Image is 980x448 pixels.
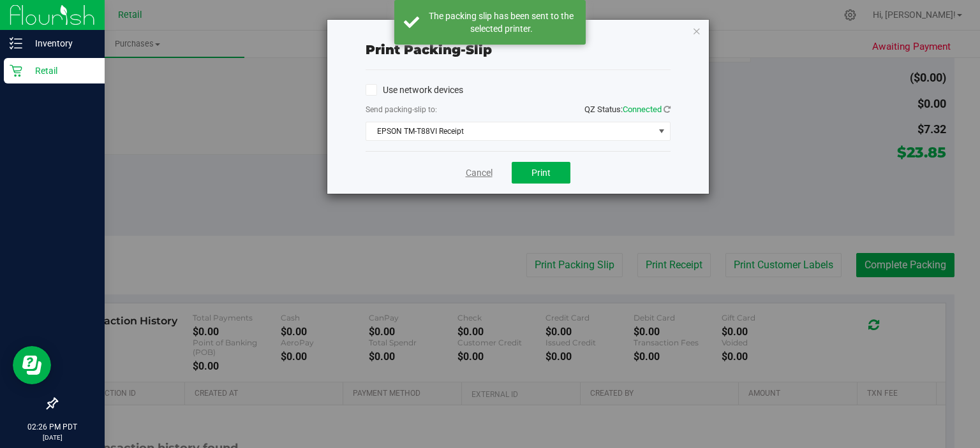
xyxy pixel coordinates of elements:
a: Cancel [466,166,493,180]
span: EPSON TM-T88VI Receipt [366,122,654,140]
p: Inventory [22,36,99,51]
p: 02:26 PM PDT [6,421,99,433]
span: Connected [623,105,662,114]
span: select [653,122,669,140]
button: Print [512,162,570,184]
inline-svg: Retail [10,64,22,77]
inline-svg: Inventory [10,37,22,50]
div: The packing slip has been sent to the selected printer. [426,10,576,35]
span: QZ Status: [584,105,671,114]
p: [DATE] [6,433,99,442]
label: Send packing-slip to: [366,104,437,115]
span: Print [531,168,551,178]
p: Retail [22,63,99,78]
iframe: Resource center [13,346,51,384]
span: Print packing-slip [366,42,492,57]
label: Use network devices [366,83,463,97]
